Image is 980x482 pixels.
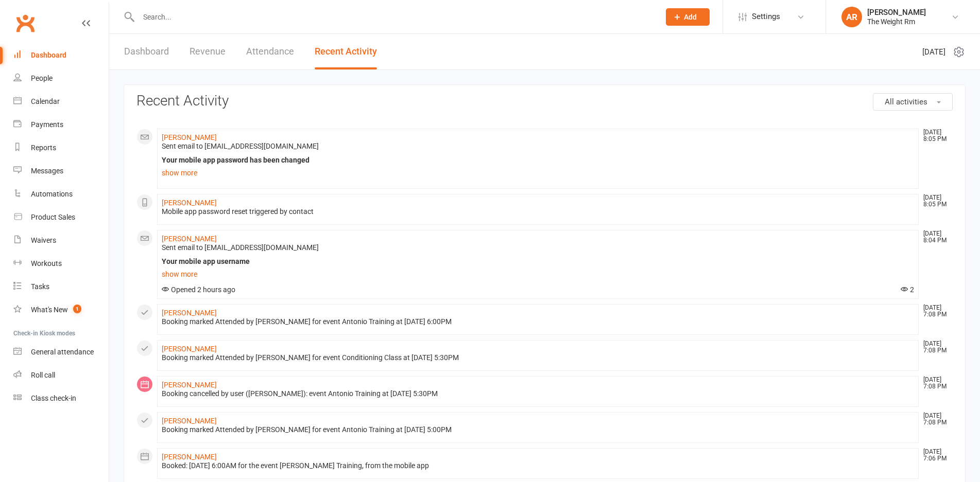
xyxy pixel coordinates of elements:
a: Attendance [246,34,294,69]
button: Add [666,8,710,26]
time: [DATE] 8:04 PM [918,230,952,244]
a: Dashboard [124,34,169,69]
input: Search... [135,10,652,24]
span: All activities [885,97,927,106]
div: Your mobile app username [162,257,914,266]
div: Payments [31,120,63,129]
button: All activities [873,93,953,111]
span: Sent email to [EMAIL_ADDRESS][DOMAIN_NAME] [162,142,319,150]
div: Booking marked Attended by [PERSON_NAME] for event Antonio Training at [DATE] 6:00PM [162,317,914,326]
a: [PERSON_NAME] [162,345,217,353]
div: What's New [31,306,68,314]
a: [PERSON_NAME] [162,133,217,141]
div: Product Sales [31,213,75,221]
span: [DATE] [922,46,945,58]
a: Dashboard [13,44,109,67]
a: [PERSON_NAME] [162,417,217,425]
div: Automations [31,190,73,198]
div: The Weight Rm [867,17,926,26]
a: General attendance kiosk mode [13,341,109,364]
a: Clubworx [12,10,38,36]
a: [PERSON_NAME] [162,235,217,243]
span: Sent email to [EMAIL_ADDRESS][DOMAIN_NAME] [162,243,319,252]
div: Mobile app password reset triggered by contact [162,207,914,216]
iframe: Intercom live chat [10,447,35,472]
div: Booked: [DATE] 6:00AM for the event [PERSON_NAME] Training, from the mobile app [162,461,914,470]
a: show more [162,267,914,281]
div: AR [841,7,862,27]
a: Product Sales [13,206,109,229]
div: Tasks [31,282,49,291]
time: [DATE] 7:08 PM [918,341,952,354]
a: Recent Activity [315,34,377,69]
span: 1 [73,305,81,313]
a: [PERSON_NAME] [162,199,217,207]
a: Messages [13,159,109,183]
div: General attendance [31,348,94,356]
div: Booking marked Attended by [PERSON_NAME] for event Conditioning Class at [DATE] 5:30PM [162,353,914,362]
time: [DATE] 7:06 PM [918,449,952,462]
a: Tasks [13,275,109,298]
div: Dashboard [31,51,66,59]
a: [PERSON_NAME] [162,309,217,317]
a: What's New1 [13,298,109,322]
span: Add [684,13,697,21]
div: Booking marked Attended by [PERSON_NAME] for event Antonio Training at [DATE] 5:00PM [162,425,914,434]
span: 2 [901,285,914,294]
div: Workouts [31,259,62,267]
div: Booking cancelled by user ([PERSON_NAME]): event Antonio Training at [DATE] 5:30PM [162,389,914,398]
a: [PERSON_NAME] [162,453,217,461]
a: Workouts [13,252,109,275]
div: Class check-in [31,394,76,402]
time: [DATE] 7:08 PM [918,413,952,426]
a: Reports [13,136,109,159]
div: [PERSON_NAME] [867,8,926,17]
div: Your mobile app password has been changed [162,156,914,165]
a: Calendar [13,90,109,113]
div: Reports [31,144,56,152]
div: Waivers [31,236,56,244]
span: Settings [752,5,780,28]
div: Messages [31,167,63,175]
time: [DATE] 7:08 PM [918,377,952,390]
h3: Recent Activity [136,93,953,109]
div: Calendar [31,97,60,105]
a: show more [162,166,914,180]
a: [PERSON_NAME] [162,381,217,389]
a: Automations [13,183,109,206]
a: Revenue [190,34,226,69]
time: [DATE] 8:05 PM [918,194,952,208]
a: People [13,67,109,90]
div: Roll call [31,371,55,379]
time: [DATE] 8:05 PM [918,129,952,142]
div: People [31,74,53,82]
span: Opened 2 hours ago [162,285,235,294]
a: Payments [13,113,109,136]
a: Class kiosk mode [13,387,109,410]
a: Roll call [13,364,109,387]
a: Waivers [13,229,109,252]
time: [DATE] 7:08 PM [918,305,952,318]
